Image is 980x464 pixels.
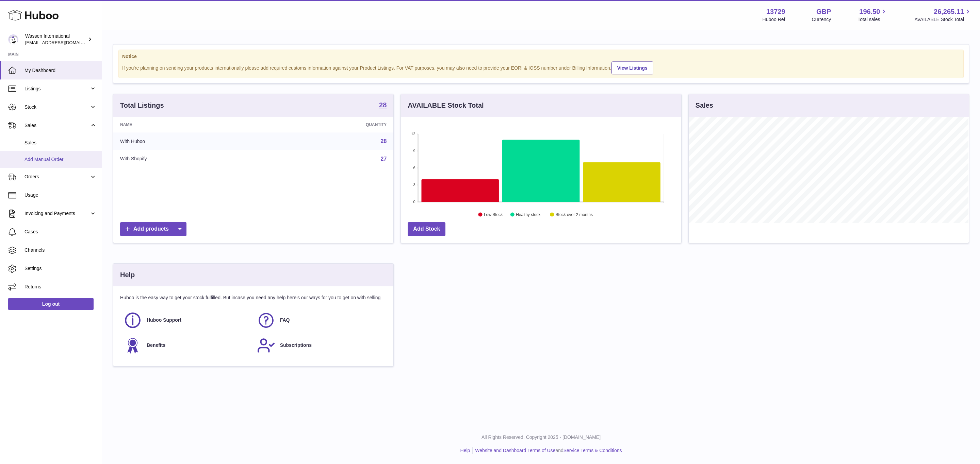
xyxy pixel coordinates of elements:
p: Huboo is the easy way to get your stock fulfilled. But incase you need any help here's our ways f... [120,295,387,301]
span: AVAILABLE Stock Total [914,16,972,23]
span: Listings [24,86,89,92]
span: Channels [24,247,97,253]
span: 196.50 [859,7,880,16]
span: Benefits [147,342,165,349]
a: Service Terms & Conditions [563,448,622,453]
th: Quantity [264,117,393,132]
div: Huboo Ref [763,16,785,23]
a: View Listings [611,61,653,74]
text: Low Stock [484,212,503,217]
a: Help [460,448,470,453]
span: Invoicing and Payments [24,210,89,217]
strong: GBP [816,7,831,16]
h3: Sales [696,101,713,110]
a: Log out [8,298,94,310]
h3: Total Listings [120,101,164,110]
a: 28 [381,138,387,144]
a: Subscriptions [257,336,383,355]
span: Settings [24,265,97,272]
text: 6 [413,166,415,170]
th: Name [113,117,264,132]
span: Stock [24,104,89,110]
img: internalAdmin-13729@internal.huboo.com [8,34,18,44]
strong: 13729 [766,7,785,16]
strong: Notice [122,53,960,60]
text: Healthy stock [516,212,541,217]
span: [EMAIL_ADDRESS][DOMAIN_NAME] [25,40,100,45]
text: 3 [413,183,415,187]
text: 9 [413,149,415,153]
span: Add Manual Order [24,156,97,163]
div: Wassen International [25,33,86,46]
td: With Huboo [113,132,264,150]
text: 12 [411,132,415,136]
span: Sales [24,122,89,129]
a: 196.50 Total sales [857,7,888,23]
a: Benefits [124,336,250,355]
li: and [473,447,622,454]
span: FAQ [280,317,290,323]
span: Cases [24,229,97,235]
text: 0 [413,200,415,204]
a: 27 [381,156,387,162]
span: Sales [24,140,97,146]
span: Huboo Support [147,317,181,323]
div: Currency [812,16,831,23]
td: With Shopify [113,150,264,168]
span: Orders [24,174,89,180]
span: Total sales [857,16,888,23]
a: FAQ [257,311,383,329]
span: Subscriptions [280,342,312,349]
div: If you're planning on sending your products internationally please add required customs informati... [122,60,960,74]
h3: AVAILABLE Stock Total [408,101,484,110]
a: Huboo Support [124,311,250,329]
span: My Dashboard [24,67,97,74]
strong: 28 [379,102,387,108]
a: Add products [120,222,186,236]
a: Website and Dashboard Terms of Use [475,448,555,453]
a: 26,265.11 AVAILABLE Stock Total [914,7,972,23]
p: All Rights Reserved. Copyright 2025 - [DOMAIN_NAME] [108,434,975,441]
span: Usage [24,192,97,198]
span: Returns [24,284,97,290]
a: Add Stock [408,222,445,236]
span: 26,265.11 [934,7,964,16]
h3: Help [120,270,135,280]
a: 28 [379,102,387,110]
text: Stock over 2 months [556,212,593,217]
